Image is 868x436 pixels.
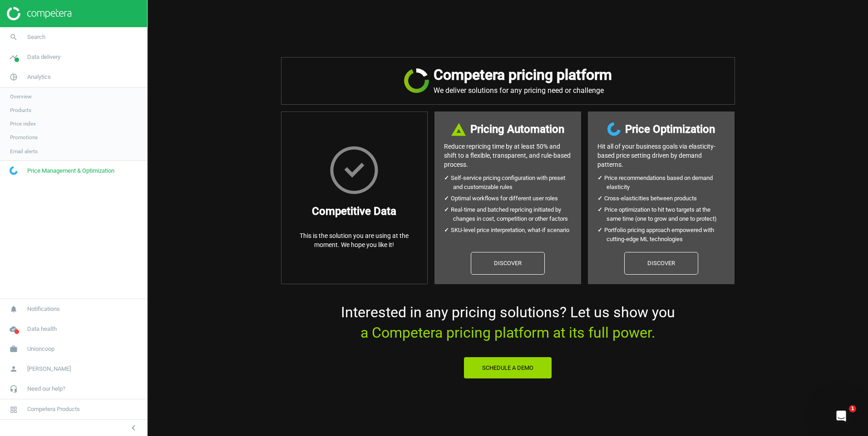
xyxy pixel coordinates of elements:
[607,194,725,203] li: Cross-elasticities between products
[330,146,378,194] img: HxscrLsMTvcLXxPnqlhRQhRi+upeiQYiT7g7j1jdpu6T9n6zgWWHzG7gAAAABJRU5ErkJggg==
[10,134,38,141] span: Promotions
[597,142,725,169] p: Hit all of your business goals via elasticity- based price setting driven by demand patterns.
[122,422,145,434] button: chevron_left
[453,174,572,192] li: Self-service pricing configuration with preset and customizable rules
[128,422,139,433] i: chevron_left
[27,53,60,61] span: Data delivery
[281,302,735,343] p: Interested in any pricing solutions? Let us show you
[27,345,54,353] span: Unioncoop
[434,86,612,95] p: We deliver solutions for any pricing need or challenge
[5,29,22,46] i: search
[10,93,32,100] span: Overview
[464,357,552,379] button: Schedule a Demo
[5,300,22,318] i: notifications
[10,107,31,114] span: Products
[10,148,38,155] span: Email alerts
[624,252,698,275] a: Discover
[625,121,715,137] h3: Price Optimization
[404,68,429,93] img: JRVR7TKHubxRX4WiWFsHXLVQu3oYgKr0EdU6k5jjvBYYAAAAAElFTkSuQmCC
[470,121,564,137] h3: Pricing Automation
[5,380,22,397] i: headset_mic
[5,340,22,358] i: work
[444,142,572,169] p: Reduce repricing time by at least 50% and shift to a flexible, transparent, and rule-based process.
[312,203,396,219] h3: Competitive Data
[830,405,852,427] iframe: Intercom live chat
[291,231,418,249] p: This is the solution you are using at the moment. We hope you like it!
[607,226,725,244] li: Portfolio pricing approach empowered with cutting-edge ML technologies
[360,324,655,341] span: a Competera pricing platform at its full power.
[27,325,57,333] span: Data health
[27,305,60,313] span: Notifications
[453,226,572,235] li: SKU-level price interpretation, what-if scenario
[607,205,725,223] li: Price optimization to hit two targets at the same time (one to grow and one to protect)
[27,365,71,373] span: [PERSON_NAME]
[849,405,856,412] span: 1
[5,48,22,66] i: timeline
[10,166,18,175] img: wGWNvw8QSZomAAAAABJRU5ErkJggg==
[27,167,114,175] span: Price Management & Optimization
[434,67,612,83] h2: Competera pricing platform
[607,122,621,136] img: wGWNvw8QSZomAAAAABJRU5ErkJggg==
[471,252,545,275] a: Discover
[27,33,45,41] span: Search
[607,174,725,192] li: Price recommendations based on demand elasticity
[5,68,22,86] i: pie_chart_outlined
[453,205,572,223] li: Real-time and batched repricing initiated by changes in cost, competition or other factors
[5,320,22,338] i: cloud_done
[27,385,65,393] span: Need our help?
[5,360,22,378] i: person
[451,123,466,136] img: DI+PfHAOTJwAAAAASUVORK5CYII=
[27,73,51,81] span: Analytics
[10,120,36,127] span: Price index
[453,194,572,203] li: Optimal workflows for different user roles
[27,405,80,413] span: Competera Products
[7,7,71,20] img: ajHJNr6hYgQAAAAASUVORK5CYII=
